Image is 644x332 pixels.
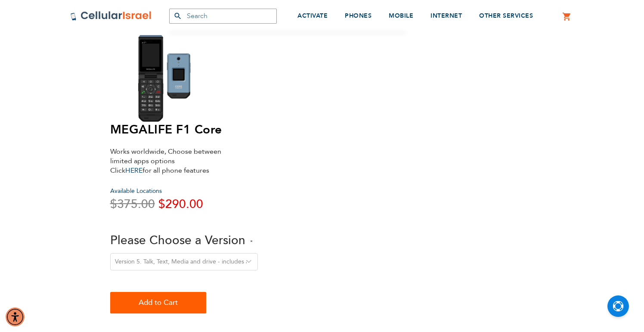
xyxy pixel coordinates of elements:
a: Available Locations [110,187,162,195]
span: PHONES [345,12,372,20]
span: MOBILE [389,12,413,20]
a: HERE [125,166,142,175]
span: $375.00 [110,196,155,212]
input: Search [169,9,277,24]
span: OTHER SERVICES [479,12,533,20]
span: $290.00 [158,196,203,212]
span: Add to Cart [139,294,178,311]
div: Accessibility Menu [6,307,25,326]
img: Cellular Israel Logo [70,11,152,21]
h1: MEGALIFE F1 Core [110,122,412,137]
span: Please Choose a Version [110,232,245,248]
span: INTERNET [430,12,462,20]
img: MEGALIFE F1 Core [110,34,235,122]
div: Works worldwide, Choose between limited apps options Click for all phone features [110,147,244,175]
span: ACTIVATE [297,12,328,20]
button: Add to Cart [110,292,206,313]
